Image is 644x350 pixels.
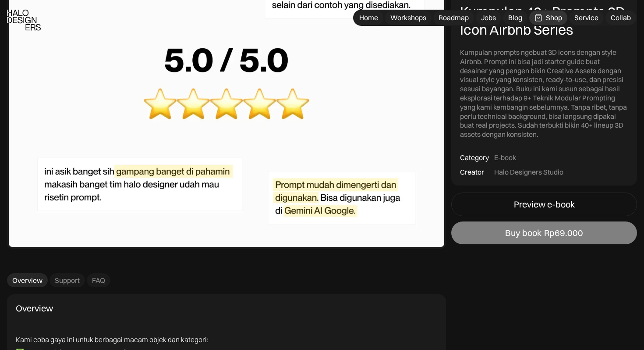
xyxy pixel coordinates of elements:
div: Overview [16,303,53,314]
div: Rp69.000 [544,228,583,238]
a: Workshops [385,11,432,25]
div: Support [55,276,80,285]
div: Home [359,13,378,22]
a: Collab [605,11,636,25]
a: Roadmap [433,11,474,25]
div: Buy book [505,228,541,238]
div: Jobs [481,13,496,22]
div: Halo Designers Studio [494,168,563,177]
a: Preview e-book [451,193,637,216]
div: Kumpulan 40+ Prompts 3D Icon Airbnb Series [460,3,628,39]
div: Overview [12,276,42,285]
div: E-book [494,153,516,162]
div: Kumpulan prompts ngebuat 3D icons dengan style Airbnb. Prompt ini bisa jadi starter guide buat de... [460,48,628,139]
a: Jobs [476,11,501,25]
div: Shop [546,13,562,22]
div: Category [460,153,489,162]
a: Service [569,11,604,25]
a: Home [354,11,383,25]
div: Roadmap [439,13,469,22]
a: Buy bookRp69.000 [451,221,637,244]
p: Kami coba gaya ini untuk berbagai macam objek dan kategori: [16,321,269,346]
div: Collab [611,13,631,22]
a: Blog [503,11,527,25]
div: Preview e-book [514,199,575,210]
div: Service [574,13,598,22]
div: FAQ [92,276,105,285]
div: Creator [460,168,484,177]
div: Workshops [390,13,426,22]
div: Blog [508,13,522,22]
a: Shop [529,11,567,25]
